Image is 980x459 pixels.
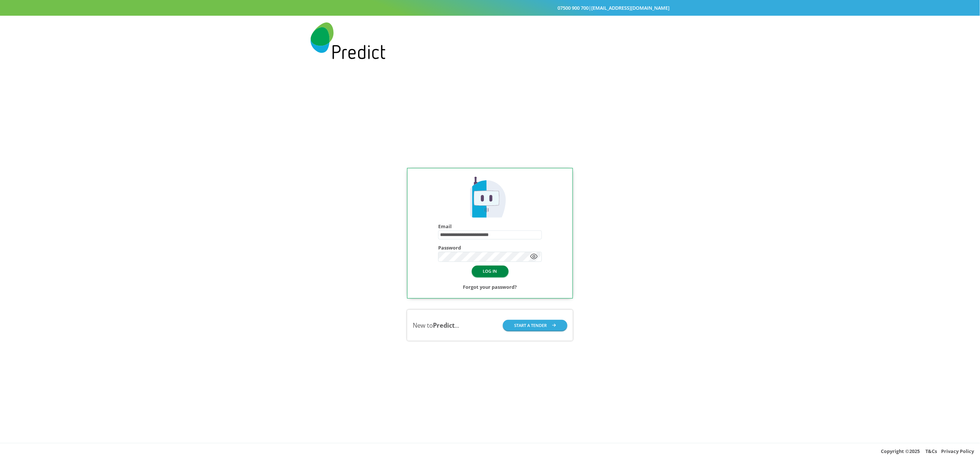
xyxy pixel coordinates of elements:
div: New to ... [413,321,459,330]
button: LOG IN [472,266,509,276]
a: T&Cs [926,448,937,455]
a: [EMAIL_ADDRESS][DOMAIN_NAME] [592,4,670,11]
a: Forgot your password? [463,282,517,291]
button: START A TENDER [503,320,567,331]
img: Predict Mobile [467,175,513,221]
b: Predict [433,321,455,330]
a: Privacy Policy [941,448,974,455]
h4: Password [438,245,541,251]
img: Predict Mobile [311,22,386,59]
div: | [311,3,670,12]
a: 07500 900 700 [558,4,589,11]
h4: Email [438,224,541,229]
